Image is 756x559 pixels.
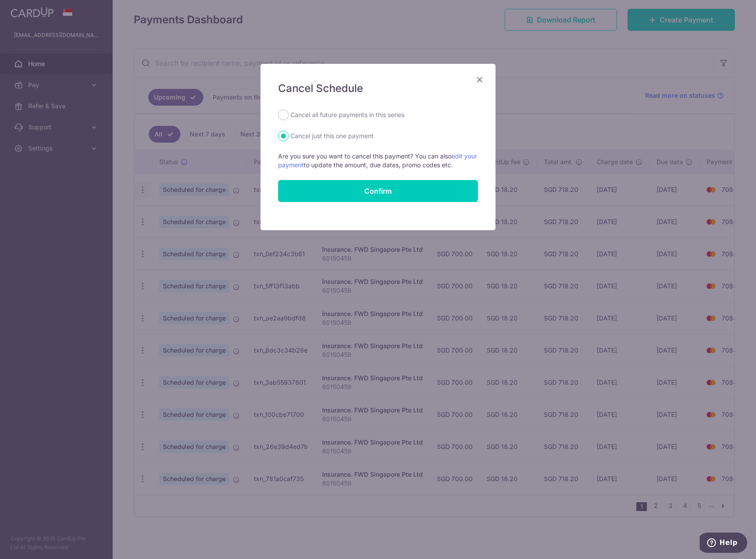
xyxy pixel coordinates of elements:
p: Are you sure you want to cancel this payment? You can also to update the amount, due dates, promo... [278,152,478,169]
iframe: Opens a widget where you can find more information [700,533,747,555]
h5: Cancel Schedule [278,81,478,96]
button: Close [474,74,485,85]
label: Cancel all future payments in this series [290,110,404,120]
button: Confirm [278,180,478,202]
label: Cancel just this one payment [290,131,374,141]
